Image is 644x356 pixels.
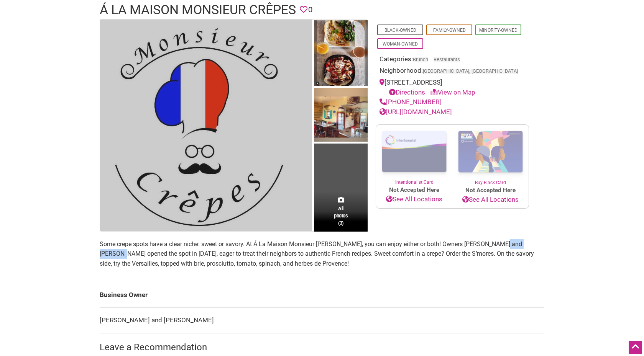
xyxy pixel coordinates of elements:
[376,186,452,194] span: Not Accepted Here
[383,41,418,47] a: Woman-Owned
[100,308,544,333] td: [PERSON_NAME] and [PERSON_NAME]
[430,88,475,96] a: View on Map
[384,28,416,33] a: Black-Owned
[629,341,642,354] div: Scroll Back to Top
[376,125,452,179] img: Intentionalist Card
[100,239,544,269] p: Some crepe spots have a clear niche: sweet or savory. At Á La Maison Monsieur [PERSON_NAME], you ...
[434,57,460,62] a: Restaurants
[452,125,529,186] a: Buy Black Card
[452,125,529,179] img: Buy Black Card
[100,341,544,354] h3: Leave a Recommendation
[423,69,518,74] span: [GEOGRAPHIC_DATA], [GEOGRAPHIC_DATA]
[379,54,525,66] div: Categories:
[308,4,312,16] span: 0
[379,78,525,97] div: [STREET_ADDRESS]
[100,283,544,308] td: Business Owner
[452,195,529,205] a: See All Locations
[452,186,529,195] span: Not Accepted Here
[379,108,452,116] a: [URL][DOMAIN_NAME]
[413,57,428,62] a: Brunch
[100,1,296,19] h1: Á La Maison Monsieur Crêpes
[433,28,466,33] a: Family-Owned
[379,66,525,78] div: Neighborhood:
[334,205,348,227] span: All photos (3)
[379,98,441,106] a: [PHONE_NUMBER]
[376,194,452,204] a: See All Locations
[479,28,517,33] a: Minority-Owned
[376,125,452,186] a: Intentionalist Card
[389,88,425,96] a: Directions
